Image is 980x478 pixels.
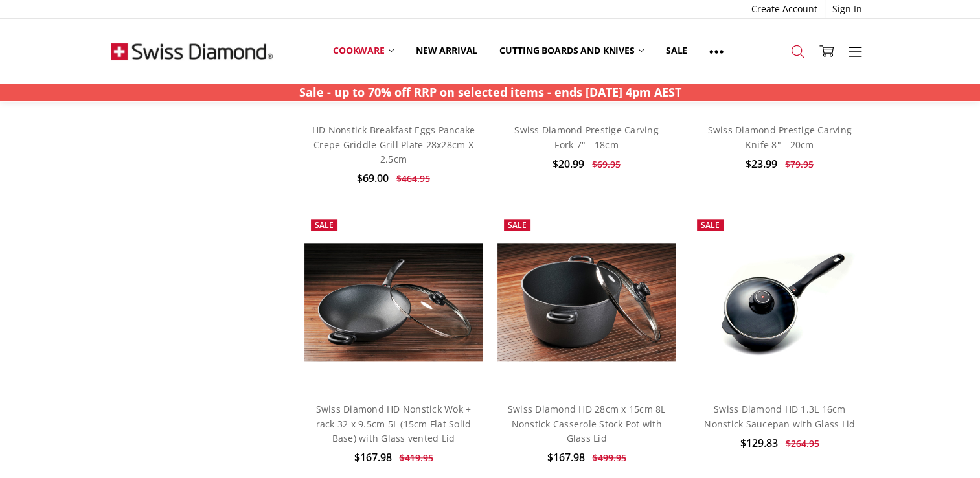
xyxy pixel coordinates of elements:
span: $264.95 [786,437,819,450]
span: $69.00 [357,171,389,185]
a: Swiss Diamond HD 1.3L 16cm Nonstick Saucepan with Glass Lid [704,403,855,429]
span: $464.95 [396,172,430,185]
img: Swiss Diamond HD 28cm x 15cm 8L Nonstick Casserole Stock Pot with Glass Lid [497,243,676,361]
a: Swiss Diamond HD 28cm x 15cm 8L Nonstick Casserole Stock Pot with Glass Lid [497,212,676,391]
span: $79.95 [785,158,814,170]
a: Cutting boards and knives [488,36,655,65]
span: Sale [508,220,527,231]
span: $419.95 [399,451,433,464]
a: Cookware [322,36,405,65]
a: Swiss Diamond Prestige Carving Knife 8" - 20cm [707,124,852,150]
a: Show All [698,36,735,65]
a: Swiss Diamond HD 1.3L 16cm Nonstick Saucepan with Glass Lid [690,212,869,391]
span: $20.99 [553,157,584,171]
a: Sale [655,36,698,65]
span: $167.98 [354,450,391,464]
strong: Sale - up to 70% off RRP on selected items - ends [DATE] 4pm AEST [299,84,681,100]
span: $167.98 [547,450,585,464]
span: $129.83 [740,436,778,450]
span: $23.99 [746,157,777,171]
a: Swiss Diamond HD 28cm x 15cm 8L Nonstick Casserole Stock Pot with Glass Lid [508,403,666,444]
a: Swiss Diamond Prestige Carving Fork 7" - 18cm [514,124,659,150]
span: $499.95 [593,451,626,464]
span: $69.95 [592,158,621,170]
span: Sale [315,220,334,231]
img: Swiss Diamond HD 1.3L 16cm Nonstick Saucepan with Glass Lid [690,240,869,365]
span: Sale [701,220,720,231]
a: HD Nonstick Breakfast Eggs Pancake Crepe Griddle Grill Plate 28x28cm X 2.5cm [312,124,475,165]
a: Swiss Diamond HD Nonstick Wok + rack 32 x 9.5cm 5L (15cm Flat Solid Base) with Glass vented Lid [316,403,472,444]
a: New arrival [405,36,488,65]
img: Free Shipping On Every Order [111,19,273,84]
